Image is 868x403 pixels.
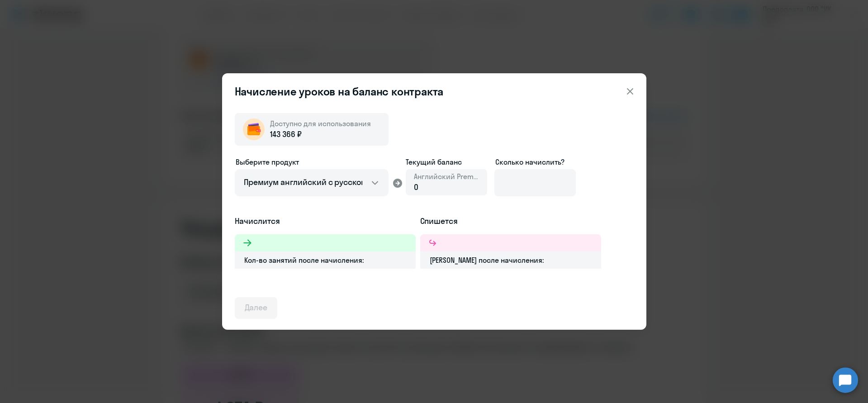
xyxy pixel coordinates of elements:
span: Выберите продукт [236,157,299,166]
span: Текущий баланс [406,156,487,167]
div: [PERSON_NAME] после начисления: [420,251,601,269]
div: Далее [245,302,268,313]
div: Кол-во занятий после начисления: [235,251,416,269]
header: Начисление уроков на баланс контракта [222,84,646,99]
span: Английский Premium [414,171,479,181]
span: 143 366 ₽ [270,128,302,140]
h5: Спишется [420,215,601,227]
span: Доступно для использования [270,119,371,128]
span: Сколько начислить? [495,157,564,166]
span: 0 [414,182,418,192]
img: wallet-circle.png [243,119,265,140]
h5: Начислится [235,215,416,227]
button: Далее [235,297,278,319]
